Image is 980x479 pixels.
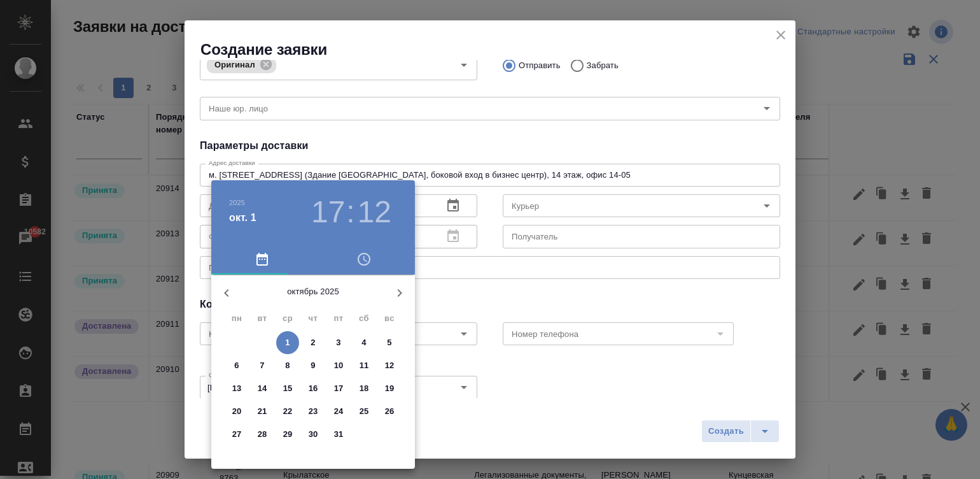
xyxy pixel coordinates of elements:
[378,354,401,377] button: 12
[327,354,350,377] button: 10
[225,400,248,423] button: 20
[309,405,318,418] p: 23
[378,312,401,325] span: вс
[283,428,293,441] p: 29
[336,336,340,349] p: 3
[353,354,375,377] button: 11
[360,382,369,395] p: 18
[358,194,391,230] button: 12
[353,377,375,400] button: 18
[225,377,248,400] button: 13
[285,359,290,372] p: 8
[276,377,299,400] button: 15
[327,312,350,325] span: пт
[232,405,242,418] p: 20
[276,423,299,446] button: 29
[353,331,375,354] button: 4
[283,405,293,418] p: 22
[334,382,344,395] p: 17
[302,423,325,446] button: 30
[251,354,274,377] button: 7
[346,194,354,230] h3: :
[385,405,395,418] p: 26
[353,312,375,325] span: сб
[225,423,248,446] button: 27
[258,405,267,418] p: 21
[378,400,401,423] button: 26
[327,400,350,423] button: 24
[225,354,248,377] button: 6
[302,377,325,400] button: 16
[360,359,369,372] p: 11
[232,382,242,395] p: 13
[258,382,267,395] p: 14
[283,382,293,395] p: 15
[311,336,315,349] p: 2
[285,336,290,349] p: 1
[276,354,299,377] button: 8
[302,312,325,325] span: чт
[311,194,345,230] button: 17
[387,336,391,349] p: 5
[302,400,325,423] button: 23
[234,359,239,372] p: 6
[378,377,401,400] button: 19
[385,382,395,395] p: 19
[360,405,369,418] p: 25
[251,312,274,325] span: вт
[311,359,315,372] p: 9
[276,331,299,354] button: 1
[276,400,299,423] button: 22
[327,423,350,446] button: 31
[334,428,344,441] p: 31
[378,331,401,354] button: 5
[251,423,274,446] button: 28
[334,405,344,418] p: 24
[232,428,242,441] p: 27
[242,285,384,298] p: октябрь 2025
[251,377,274,400] button: 14
[229,199,245,206] button: 2025
[327,377,350,400] button: 17
[302,331,325,354] button: 2
[276,312,299,325] span: ср
[302,354,325,377] button: 9
[385,359,395,372] p: 12
[361,336,366,349] p: 4
[260,359,264,372] p: 7
[225,312,248,325] span: пн
[229,210,256,225] button: окт. 1
[334,359,344,372] p: 10
[258,428,267,441] p: 28
[309,428,318,441] p: 30
[309,382,318,395] p: 16
[327,331,350,354] button: 3
[251,400,274,423] button: 21
[353,400,375,423] button: 25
